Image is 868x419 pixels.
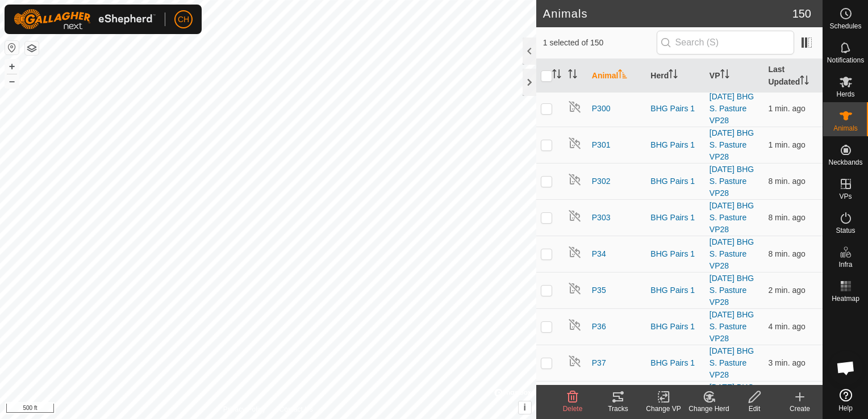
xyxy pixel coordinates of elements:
span: Sep 21, 2025, 5:17 AM [768,322,805,331]
a: [DATE] BHG S. Pasture VP28 [710,274,754,307]
a: [DATE] BHG S. Pasture VP28 [710,92,754,125]
img: returning off [568,282,582,295]
img: returning off [568,354,582,368]
div: BHG Pairs 1 [650,139,700,151]
span: P37 [592,357,606,369]
span: Neckbands [828,159,862,166]
th: Last Updated [763,59,823,93]
a: [DATE] BHG S. Pasture VP28 [710,128,754,161]
img: returning off [568,209,582,223]
img: Gallagher Logo [14,9,156,30]
img: returning off [568,136,582,150]
span: P301 [592,139,611,151]
span: Sep 21, 2025, 5:18 AM [768,358,805,367]
img: returning off [568,318,582,332]
span: Sep 21, 2025, 5:19 AM [768,286,805,295]
span: Delete [563,405,583,413]
span: Sep 21, 2025, 5:20 AM [768,140,805,149]
span: Status [836,227,855,234]
a: Privacy Policy [223,404,266,414]
span: 150 [792,5,811,22]
span: CH [178,14,189,26]
p-sorticon: Activate to sort [720,71,729,80]
span: P34 [592,248,606,260]
a: Contact Us [279,404,313,414]
a: [DATE] BHG S. Pasture VP28 [710,165,754,198]
button: – [5,74,19,88]
a: [DATE] BHG S. Pasture VP28 [710,310,754,343]
span: Sep 21, 2025, 5:14 AM [768,177,805,186]
input: Search (S) [657,31,794,55]
span: Sep 21, 2025, 5:14 AM [768,249,805,258]
button: Map Layers [25,41,39,55]
span: Notifications [827,57,864,64]
th: VP [705,59,764,93]
div: Create [777,404,823,414]
span: P35 [592,284,606,296]
span: P302 [592,175,611,187]
span: P303 [592,212,611,224]
span: Animals [833,125,858,132]
span: VPs [839,193,852,200]
a: [DATE] BHG S. Pasture VP28 [710,201,754,234]
div: Change Herd [686,404,732,414]
span: Infra [838,261,852,268]
div: Change VP [641,404,686,414]
th: Animal [587,59,646,93]
div: BHG Pairs 1 [650,175,700,187]
a: [DATE] BHG S. Pasture VP28 [710,346,754,379]
p-sorticon: Activate to sort [568,71,577,80]
span: Help [838,405,853,412]
p-sorticon: Activate to sort [552,71,561,80]
button: Reset Map [5,41,19,55]
span: i [524,403,526,412]
span: Heatmap [832,295,859,302]
div: BHG Pairs 1 [650,321,700,333]
h2: Animals [543,7,792,20]
a: [DATE] BHG S. Pasture VP28 [710,237,754,270]
div: BHG Pairs 1 [650,248,700,260]
img: returning off [568,100,582,114]
div: BHG Pairs 1 [650,357,700,369]
img: returning off [568,245,582,259]
button: i [519,401,531,414]
span: P36 [592,321,606,333]
div: BHG Pairs 1 [650,212,700,224]
p-sorticon: Activate to sort [618,71,627,80]
a: Help [823,384,868,416]
span: Sep 21, 2025, 5:14 AM [768,213,805,222]
a: [DATE] BHG S. Pasture VP28 [710,383,754,416]
span: Schedules [829,23,861,30]
p-sorticon: Activate to sort [800,77,809,86]
button: + [5,60,19,73]
span: 1 selected of 150 [543,37,657,49]
div: BHG Pairs 1 [650,103,700,115]
div: Tracks [595,404,641,414]
div: BHG Pairs 1 [650,284,700,296]
span: Sep 21, 2025, 5:20 AM [768,104,805,113]
th: Herd [646,59,705,93]
div: Open chat [829,351,863,385]
span: Herds [836,91,854,98]
img: returning off [568,173,582,186]
p-sorticon: Activate to sort [669,71,678,80]
div: Edit [732,404,777,414]
span: P300 [592,103,611,115]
